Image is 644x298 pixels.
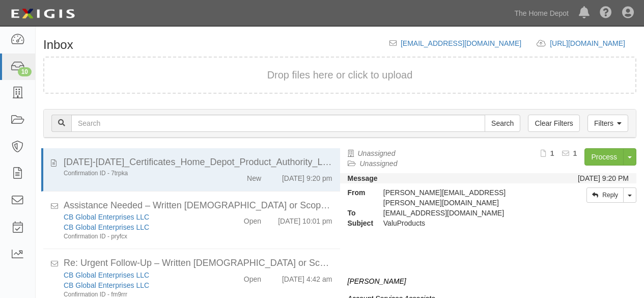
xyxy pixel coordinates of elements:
div: [DATE] 9:20 PM [578,173,629,183]
div: Open [244,270,261,284]
div: Confirmation ID - 7trpka [64,169,214,178]
input: Search [71,115,485,132]
a: The Home Depot [509,3,574,23]
div: [DATE] 10:01 pm [278,212,332,226]
div: Assistance Needed – Written Contract or Scope of Work for COI (Home Depot Onboarding) [64,199,332,212]
a: Process [584,148,624,166]
div: Confirmation ID - pryfcx [64,232,214,241]
a: CB Global Enterprises LLC [64,281,149,289]
div: [DATE] 9:20 pm [282,169,332,183]
div: ValuProducts [376,218,555,228]
a: Clear Filters [528,115,579,132]
strong: To [340,208,376,218]
strong: Subject [340,218,376,228]
div: New [247,169,261,183]
div: inbox@thdmerchandising.complianz.com [376,208,555,218]
a: [EMAIL_ADDRESS][DOMAIN_NAME] [401,39,521,47]
div: 2025-2026_Certificates_Home_Depot_Product_Authority_LLC-ValuProducts.pdf [64,156,332,169]
b: 1 [550,149,554,157]
div: Re: Urgent Follow-Up – Written Contract or Scope of Work Needed for COI [64,257,332,270]
button: Drop files here or click to upload [267,68,413,83]
a: CB Global Enterprises LLC [64,271,149,279]
a: Unassigned [358,149,396,157]
a: Reply [586,187,624,203]
a: Unassigned [360,159,398,168]
input: Search [485,115,520,132]
a: CB Global Enterprises LLC [64,213,149,221]
b: 1 [573,149,577,157]
div: [DATE] 4:42 am [282,270,332,284]
i: Help Center - Complianz [600,7,612,19]
img: logo-5460c22ac91f19d4615b14bd174203de0afe785f0fc80cf4dbbc73dc1793850b.png [8,5,78,23]
a: Filters [587,115,628,132]
div: [PERSON_NAME][EMAIL_ADDRESS][PERSON_NAME][DOMAIN_NAME] [376,187,555,208]
i: [PERSON_NAME] [348,277,406,285]
a: [URL][DOMAIN_NAME] [550,39,636,47]
div: 10 [18,67,32,76]
a: CB Global Enterprises LLC [64,223,149,231]
strong: Message [348,174,378,182]
h1: Inbox [43,38,73,51]
div: Open [244,212,261,226]
strong: From [340,187,376,198]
